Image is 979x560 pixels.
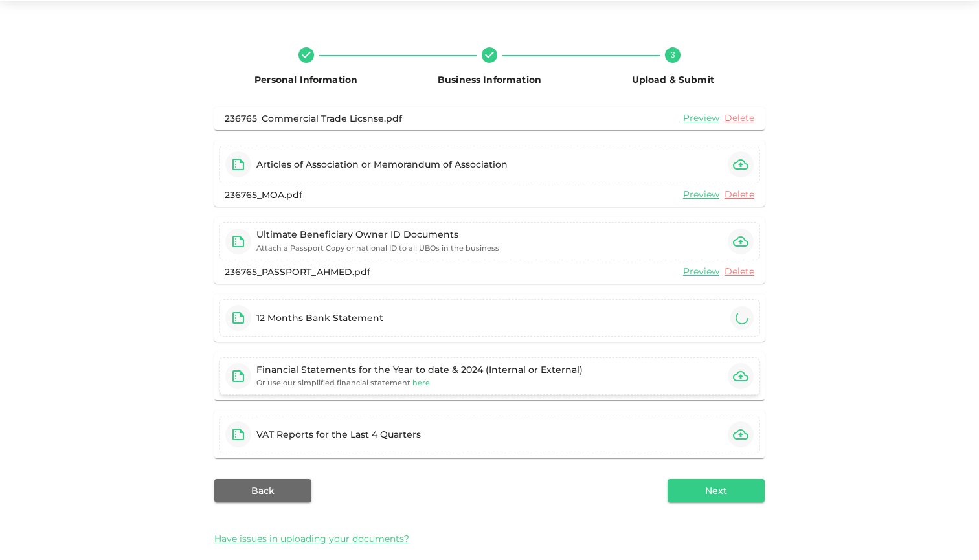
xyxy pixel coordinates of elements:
[256,243,499,252] small: Attach a Passport Copy or national ID to all UBOs in the business
[683,112,719,124] a: Preview
[632,74,714,85] span: Upload & Submit
[725,265,754,278] a: Delete
[225,265,370,278] div: 236765_PASSPORT_AHMED.pdf
[438,74,541,85] span: Business Information
[254,74,357,85] span: Personal Information
[412,378,430,387] span: here
[256,228,499,241] div: Ultimate Beneficiary Owner ID Documents
[225,188,302,201] div: 236765_MOA.pdf
[671,50,675,60] text: 3
[256,363,583,376] div: Financial Statements for the Year to date & 2024 (Internal or External)
[668,479,765,502] button: Next
[725,112,754,124] a: Delete
[225,112,402,125] div: 236765_Commercial Trade Licsnse.pdf
[683,188,719,201] a: Preview
[683,265,719,278] a: Preview
[214,523,765,554] div: Have issues in uploading your documents?
[256,311,383,324] div: 12 Months Bank Statement
[214,479,311,502] button: Back
[256,376,430,389] small: Or use our simplified financial statement
[256,158,508,171] div: Articles of Association or Memorandum of Association
[214,532,409,546] span: Have issues in uploading your documents?
[725,188,754,201] a: Delete
[256,428,421,441] div: VAT Reports for the Last 4 Quarters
